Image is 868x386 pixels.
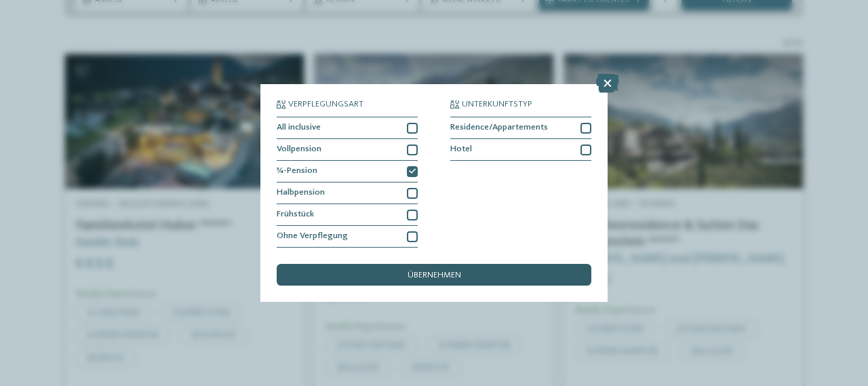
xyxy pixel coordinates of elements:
[277,123,321,132] span: All inclusive
[450,145,472,154] span: Hotel
[408,271,461,280] span: übernehmen
[277,232,348,241] span: Ohne Verpflegung
[277,210,314,219] span: Frühstück
[462,100,532,109] span: Unterkunftstyp
[450,123,548,132] span: Residence/Appartements
[277,145,321,154] span: Vollpension
[277,189,325,197] span: Halbpension
[277,167,317,176] span: ¾-Pension
[288,100,363,109] span: Verpflegungsart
